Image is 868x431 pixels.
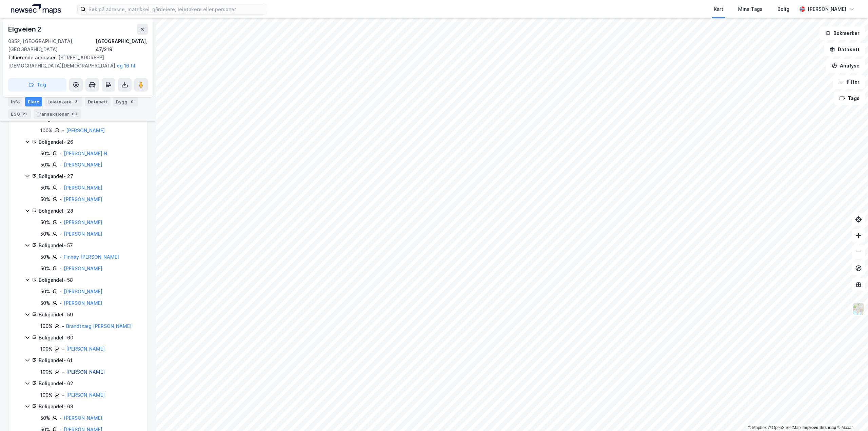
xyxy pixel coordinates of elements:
div: 50% [40,230,50,238]
div: Boligandel - 59 [39,311,139,319]
div: 50% [40,288,50,296]
a: [PERSON_NAME] [66,369,105,375]
div: - [62,368,64,376]
img: Z [852,302,865,315]
button: Bokmerker [820,26,865,40]
div: 60 [71,111,79,117]
div: Boligandel - 63 [39,403,139,411]
div: Kart [714,5,723,13]
div: Elgveien 2 [8,24,43,35]
a: Finnøy [PERSON_NAME] [64,254,119,260]
div: 100% [40,126,53,135]
a: Brandtzæg [PERSON_NAME] [66,323,132,329]
a: [PERSON_NAME] [64,300,102,306]
div: 21 [21,111,28,117]
a: [PERSON_NAME] [66,346,105,352]
div: - [62,391,64,399]
div: - [59,230,62,238]
div: - [59,288,62,296]
div: - [59,150,62,158]
div: Eiere [25,97,42,106]
div: Bolig [777,5,789,13]
a: [PERSON_NAME] N [64,151,107,156]
div: Boligandel - 28 [39,207,139,215]
div: 50% [40,265,50,273]
div: 100% [40,345,53,353]
div: Bygg [113,97,138,106]
div: 9 [129,98,136,105]
div: Boligandel - 27 [39,172,139,180]
img: logo.a4113a55bc3d86da70a041830d287a7e.svg [11,4,61,14]
a: [PERSON_NAME] [64,196,102,202]
a: [PERSON_NAME] [64,266,102,271]
div: 3 [73,98,80,105]
div: 50% [40,195,50,203]
div: Info [8,97,22,106]
a: [PERSON_NAME] [64,162,102,168]
div: 0852, [GEOGRAPHIC_DATA], [GEOGRAPHIC_DATA] [8,37,96,54]
div: Boligandel - 61 [39,356,139,365]
div: 100% [40,368,53,376]
button: Datasett [824,43,865,56]
div: 50% [40,161,50,169]
div: - [59,184,62,192]
div: 100% [40,322,53,330]
div: - [59,253,62,261]
div: Boligandel - 57 [39,241,139,250]
a: [PERSON_NAME] [66,128,105,133]
div: Leietakere [45,97,82,106]
button: Tags [834,92,865,105]
a: [PERSON_NAME] [64,415,102,421]
a: [PERSON_NAME] [64,219,102,225]
div: - [59,195,62,203]
div: 50% [40,218,50,227]
div: - [59,414,62,422]
div: 50% [40,299,50,307]
a: [PERSON_NAME] [64,185,102,191]
iframe: Chat Widget [834,398,868,431]
div: Transaksjoner [34,109,81,119]
button: Filter [833,75,865,89]
div: [STREET_ADDRESS][DEMOGRAPHIC_DATA][DEMOGRAPHIC_DATA] [8,54,142,70]
div: Boligandel - 60 [39,334,139,342]
div: 50% [40,150,50,158]
span: Tilhørende adresser: [8,55,58,60]
button: Analyse [826,59,865,73]
div: 50% [40,184,50,192]
div: Mine Tags [738,5,763,13]
div: - [59,218,62,227]
a: Mapbox [748,425,767,430]
div: ESG [8,109,31,119]
a: OpenStreetMap [768,425,801,430]
div: Boligandel - 26 [39,138,139,146]
input: Søk på adresse, matrikkel, gårdeiere, leietakere eller personer [86,4,267,14]
a: [PERSON_NAME] [64,289,102,294]
div: Boligandel - 62 [39,379,139,388]
a: [PERSON_NAME] [66,392,105,398]
a: [PERSON_NAME] [64,231,102,237]
div: - [59,265,62,273]
div: - [59,299,62,307]
div: 100% [40,391,53,399]
div: 50% [40,414,50,422]
div: Datasett [85,97,111,106]
div: - [62,345,64,353]
div: 50% [40,253,50,261]
div: - [62,322,64,330]
div: - [59,161,62,169]
div: [PERSON_NAME] [808,5,846,13]
div: [GEOGRAPHIC_DATA], 47/219 [96,37,148,54]
div: Boligandel - 58 [39,276,139,284]
div: - [62,126,64,135]
div: Kontrollprogram for chat [834,398,868,431]
a: Improve this map [803,425,836,430]
button: Tag [8,78,66,92]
